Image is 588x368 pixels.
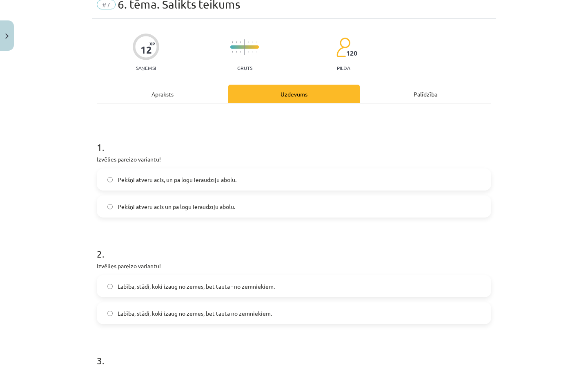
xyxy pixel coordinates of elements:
img: icon-short-line-57e1e144782c952c97e751825c79c345078a6d821885a25fce030b3d8c18986b.svg [248,41,249,43]
h1: 3 . [97,341,491,366]
span: Labība, stādi, koki izaug no zemes, bet tauta no zemniekiem. [118,309,272,318]
img: icon-short-line-57e1e144782c952c97e751825c79c345078a6d821885a25fce030b3d8c18986b.svg [240,41,241,43]
div: Palīdzība [360,85,491,103]
p: Izvēlies pareizo variantu! [97,262,491,270]
img: icon-short-line-57e1e144782c952c97e751825c79c345078a6d821885a25fce030b3d8c18986b.svg [236,51,237,53]
p: Saņemsi [133,65,159,71]
img: icon-short-line-57e1e144782c952c97e751825c79c345078a6d821885a25fce030b3d8c18986b.svg [248,51,249,53]
input: Labība, stādi, koki izaug no zemes, bet tauta - no zemniekiem. [107,284,113,289]
img: icon-short-line-57e1e144782c952c97e751825c79c345078a6d821885a25fce030b3d8c18986b.svg [252,41,253,43]
p: Izvēlies pareizo variantu! [97,155,491,164]
img: icon-short-line-57e1e144782c952c97e751825c79c345078a6d821885a25fce030b3d8c18986b.svg [252,51,253,53]
p: pilda [337,65,350,71]
h1: 1 . [97,127,491,153]
span: XP [149,41,155,46]
img: icon-short-line-57e1e144782c952c97e751825c79c345078a6d821885a25fce030b3d8c18986b.svg [240,51,241,53]
input: Pēkšņi atvēru acis un pa logu ieraudzīju ābolu. [107,204,113,209]
img: icon-close-lesson-0947bae3869378f0d4975bcd49f059093ad1ed9edebbc8119c70593378902aed.svg [5,34,9,39]
img: icon-short-line-57e1e144782c952c97e751825c79c345078a6d821885a25fce030b3d8c18986b.svg [256,41,257,43]
span: 120 [346,49,357,57]
span: Pēkšņi atvēru acis un pa logu ieraudzīju ābolu. [118,202,235,211]
div: 12 [140,44,152,56]
h1: 2 . [97,234,491,259]
p: Grūts [237,65,252,71]
img: icon-short-line-57e1e144782c952c97e751825c79c345078a6d821885a25fce030b3d8c18986b.svg [256,51,257,53]
img: icon-short-line-57e1e144782c952c97e751825c79c345078a6d821885a25fce030b3d8c18986b.svg [236,41,237,43]
input: Pēkšņi atvēru acis, un pa logu ieraudzīju ābolu. [107,177,113,182]
span: Labība, stādi, koki izaug no zemes, bet tauta - no zemniekiem. [118,282,275,291]
img: icon-short-line-57e1e144782c952c97e751825c79c345078a6d821885a25fce030b3d8c18986b.svg [232,51,233,53]
div: Uzdevums [228,85,360,103]
input: Labība, stādi, koki izaug no zemes, bet tauta no zemniekiem. [107,311,113,316]
img: icon-short-line-57e1e144782c952c97e751825c79c345078a6d821885a25fce030b3d8c18986b.svg [232,41,233,43]
img: students-c634bb4e5e11cddfef0936a35e636f08e4e9abd3cc4e673bd6f9a4125e45ecb1.svg [336,37,350,58]
span: Pēkšņi atvēru acis, un pa logu ieraudzīju ābolu. [118,175,236,184]
div: Apraksts [97,85,228,103]
img: icon-long-line-d9ea69661e0d244f92f715978eff75569469978d946b2353a9bb055b3ed8787d.svg [244,39,245,55]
